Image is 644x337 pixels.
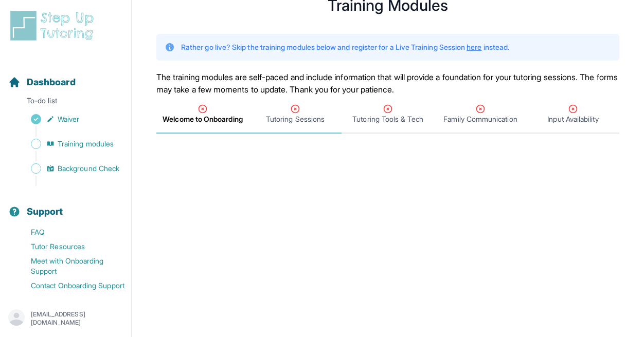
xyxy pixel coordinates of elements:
[58,163,119,174] span: Background Check
[27,75,76,89] span: Dashboard
[8,254,131,278] a: Meet with Onboarding Support
[27,204,63,219] span: Support
[8,225,131,239] a: FAQ
[4,96,127,110] p: To-do list
[31,310,123,327] p: [EMAIL_ADDRESS][DOMAIN_NAME]
[8,239,131,254] a: Tutor Resources
[8,9,100,42] img: logo
[8,75,76,89] a: Dashboard
[8,309,123,328] button: [EMAIL_ADDRESS][DOMAIN_NAME]
[8,161,131,176] a: Background Check
[352,114,423,124] span: Tutoring Tools & Tech
[547,114,598,124] span: Input Availability
[8,112,131,126] a: Waiver
[8,278,131,293] a: Contact Onboarding Support
[156,96,619,134] nav: Tabs
[181,42,509,52] p: Rather go live? Skip the training modules below and register for a Live Training Session instead.
[266,114,325,124] span: Tutoring Sessions
[467,43,481,51] a: here
[156,71,619,96] p: The training modules are self-paced and include information that will provide a foundation for yo...
[8,137,131,151] a: Training modules
[4,188,127,223] button: Support
[58,114,79,124] span: Waiver
[443,114,517,124] span: Family Communication
[163,114,242,124] span: Welcome to Onboarding
[4,59,127,93] button: Dashboard
[58,139,114,149] span: Training modules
